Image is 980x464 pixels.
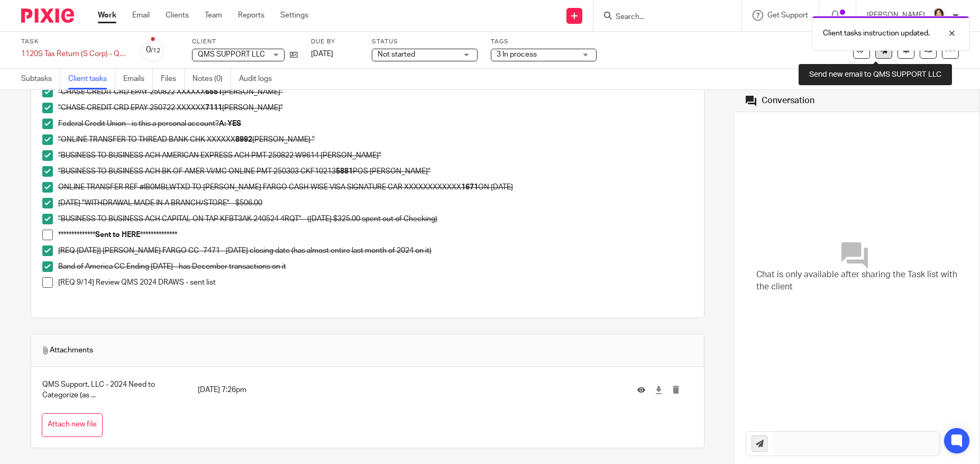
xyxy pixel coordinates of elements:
strong: 5881 [336,168,353,175]
a: Reports [238,10,264,21]
span: QMS SUPPORT LLC [198,51,265,58]
a: Client tasks [68,69,115,89]
p: Band of America CC Ending [DATE] - has December transactions on it [58,261,693,272]
a: Emails [123,69,153,89]
a: Notes (0) [193,69,231,89]
p: "CHASE CREDIT CRD EPAY 250822 XXXXXX [PERSON_NAME]" [58,87,693,97]
strong: Sent to HERE [95,231,140,239]
a: Audit logs [239,69,280,89]
img: BW%20Website%203%20-%20square.jpg [930,7,947,24]
label: Status [372,38,478,46]
p: "BUSINESS TO BUSINESS ACH CAPITAL ON TAP KFBT3AK 240524 4RQT" - ([DATE] $325.00 spent out of Chec... [58,214,693,224]
label: Client [192,38,298,46]
span: Not started [378,51,415,58]
a: Team [205,10,222,21]
a: Download [655,385,663,395]
strong: 7111 [205,104,222,112]
div: 0 [146,44,160,56]
p: QMS Support, LLC - 2024 Need to Categorize (as ... [42,379,192,401]
a: Subtasks [21,69,60,89]
strong: 8992 [235,136,252,143]
span: Chat is only available after sharing the Task list with the client [756,269,958,294]
button: Attach new file [42,413,103,437]
strong: A: YES [219,120,241,128]
div: 1120S Tax Return (S Corp) - QBO [21,49,127,59]
label: Task [21,38,127,46]
p: "ONLINE TRANSFER TO THREAD BANK CHK XXXXXX [PERSON_NAME] " [58,134,693,145]
small: /12 [151,48,160,53]
strong: 6551 [205,88,222,96]
p: ONLINE TRANSFER REF #IB0MBLWTXD TO [PERSON_NAME] FARGO CASH WISE VISA SIGNATURE CAR XXXXXXXXXXXX ... [58,182,693,193]
p: Federal Credit Union - is this a personal account? [58,119,693,129]
p: [REQ 9/14] Review QMS 2024 DRAWS - sent list [58,277,693,288]
img: Pixie [21,8,74,23]
span: Attachments [42,345,93,356]
div: Conversation [762,95,814,106]
p: "BUSINESS TO BUSINESS ACH BK OF AMER VI/MC ONLINE PMT 250303 CKF10213 POS [PERSON_NAME]" [58,166,693,177]
p: "CHASE CREDIT CRD EPAY 250722 XXXXXX [PERSON_NAME]" [58,103,693,113]
strong: 1671 [461,184,478,191]
a: Files [161,69,185,89]
p: [DATE] "WITHDRAWAL MADE IN A BRANCH/STORE" - $506.00 [58,198,693,208]
a: Work [98,10,116,21]
p: "BUSINESS TO BUSINESS ACH AMERICAN EXPRESS ACH PMT 250822 W9614 [PERSON_NAME]" [58,150,693,161]
span: 3 In process [497,51,537,58]
a: Email [132,10,150,21]
a: Clients [166,10,189,21]
p: [REQ [DATE]] [PERSON_NAME] FARGO CC -7471 - [DATE] closing date (has almost entire last month of ... [58,245,693,256]
a: Settings [280,10,308,21]
p: Client tasks instruction updated. [823,28,930,39]
label: Due by [311,38,359,46]
span: [DATE] [311,50,333,58]
p: [DATE] 7:26pm [198,385,621,395]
